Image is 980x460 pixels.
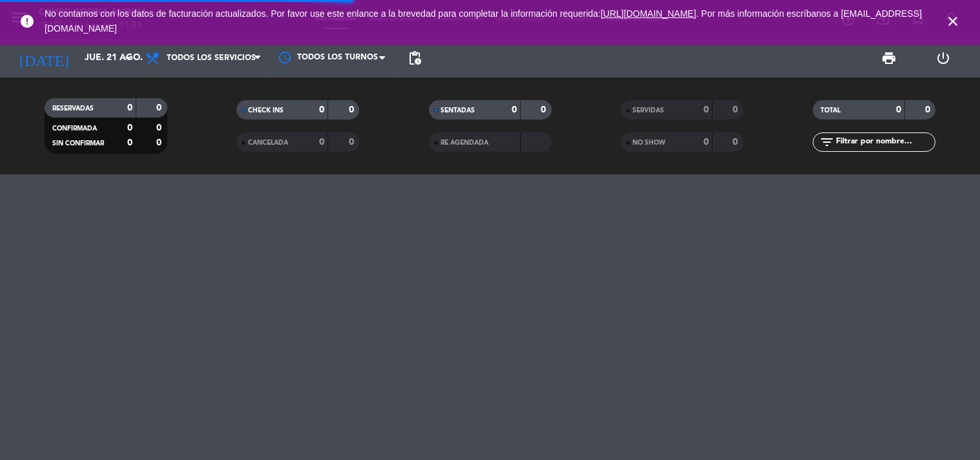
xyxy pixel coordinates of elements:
span: SIN CONFIRMAR [52,140,104,147]
a: [URL][DOMAIN_NAME] [601,8,696,19]
i: error [19,14,35,29]
strong: 0 [733,105,740,114]
span: RE AGENDADA [441,140,488,146]
span: CONFIRMADA [52,125,97,132]
i: filter_list [819,134,835,150]
div: LOG OUT [916,39,970,78]
strong: 0 [156,138,164,147]
strong: 0 [704,138,709,147]
span: NO SHOW [632,140,665,146]
strong: 0 [319,138,324,147]
strong: 0 [704,105,709,114]
span: No contamos con los datos de facturación actualizados. Por favor use este enlance a la brevedad p... [45,8,922,34]
span: SENTADAS [441,107,475,114]
strong: 0 [319,105,324,114]
i: [DATE] [10,44,78,72]
span: TOTAL [820,107,840,114]
strong: 0 [349,105,357,114]
a: . Por más información escríbanos a [EMAIL_ADDRESS][DOMAIN_NAME] [45,8,922,34]
span: SERVIDAS [632,107,664,114]
strong: 0 [156,123,164,132]
span: CHECK INS [248,107,284,114]
input: Filtrar por nombre... [835,135,935,149]
strong: 0 [512,105,517,114]
i: arrow_drop_down [120,50,136,66]
strong: 0 [349,138,357,147]
strong: 0 [733,138,740,147]
i: power_settings_new [935,50,951,66]
strong: 0 [541,105,548,114]
strong: 0 [925,105,933,114]
strong: 0 [127,103,132,112]
strong: 0 [127,138,132,147]
span: CANCELADA [248,140,288,146]
strong: 0 [156,103,164,112]
i: close [945,14,961,29]
span: Todos los servicios [167,54,256,63]
strong: 0 [127,123,132,132]
span: RESERVADAS [52,105,94,112]
span: pending_actions [407,50,422,66]
span: print [881,50,897,66]
strong: 0 [896,105,901,114]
